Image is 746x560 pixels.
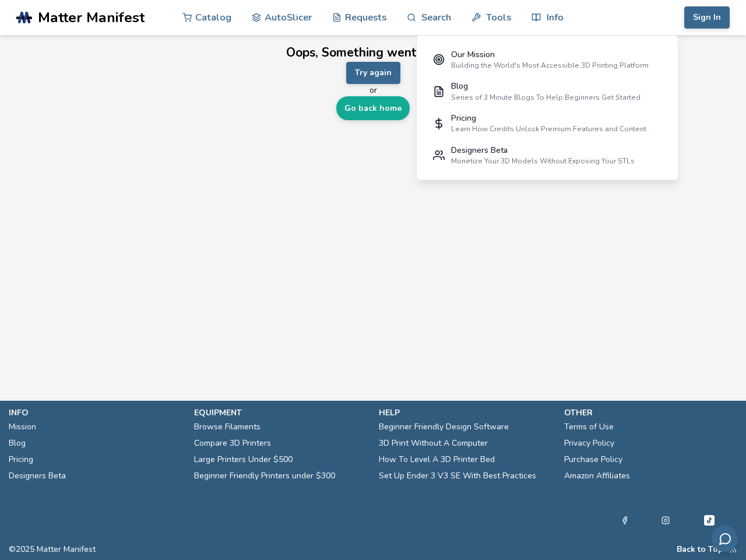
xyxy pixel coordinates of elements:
div: Building the World's Most Accessible 3D Printing Platform [451,61,649,69]
a: Instagram [661,513,670,527]
a: Purchase Policy [564,452,622,468]
p: equipment [194,407,368,419]
button: Send feedback via email [712,526,738,552]
a: BlogSeries of 3 Minute Blogs To Help Beginners Get Started [425,76,670,108]
p: info [9,407,182,419]
div: Pricing [451,114,646,123]
a: Amazon Affiliates [564,468,630,484]
a: Pricing [9,452,33,468]
div: Monetize Your 3D Models Without Exposing Your STLs [451,157,635,165]
span: © 2025 Matter Manifest [9,545,96,554]
a: Browse Filaments [194,419,261,435]
a: Large Printers Under $500 [194,452,293,468]
a: Mission [9,419,36,435]
h2: Oops, Something went wrong! [16,44,730,62]
a: Blog [9,435,26,452]
p: other [564,407,738,419]
a: Designers Beta [9,468,66,484]
button: Try again [346,62,400,84]
a: 3D Print Without A Computer [379,435,488,452]
button: Sign In [684,6,730,29]
span: Matter Manifest [38,9,145,26]
a: RSS Feed [729,545,737,554]
a: PricingLearn How Credits Unlock Premium Features and Content [425,107,670,139]
a: How To Level A 3D Printer Bed [379,452,495,468]
a: Compare 3D Printers [194,435,271,452]
div: Our Mission [451,50,649,60]
p: help [379,407,553,419]
button: Back to Top [677,545,723,554]
p: or [16,84,730,96]
a: Tiktok [702,513,716,527]
div: Learn How Credits Unlock Premium Features and Content [451,125,646,133]
a: Privacy Policy [564,435,614,452]
a: Beginner Friendly Printers under $300 [194,468,335,484]
a: Set Up Ender 3 V3 SE With Best Practices [379,468,536,484]
a: Facebook [621,513,629,527]
a: Go back home [336,96,410,120]
a: Designers BetaMonetize Your 3D Models Without Exposing Your STLs [425,139,670,171]
a: Our MissionBuilding the World's Most Accessible 3D Printing Platform [425,44,670,76]
div: Blog [451,82,641,91]
div: Series of 3 Minute Blogs To Help Beginners Get Started [451,93,641,101]
a: Beginner Friendly Design Software [379,419,509,435]
div: Designers Beta [451,146,635,155]
a: Terms of Use [564,419,614,435]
